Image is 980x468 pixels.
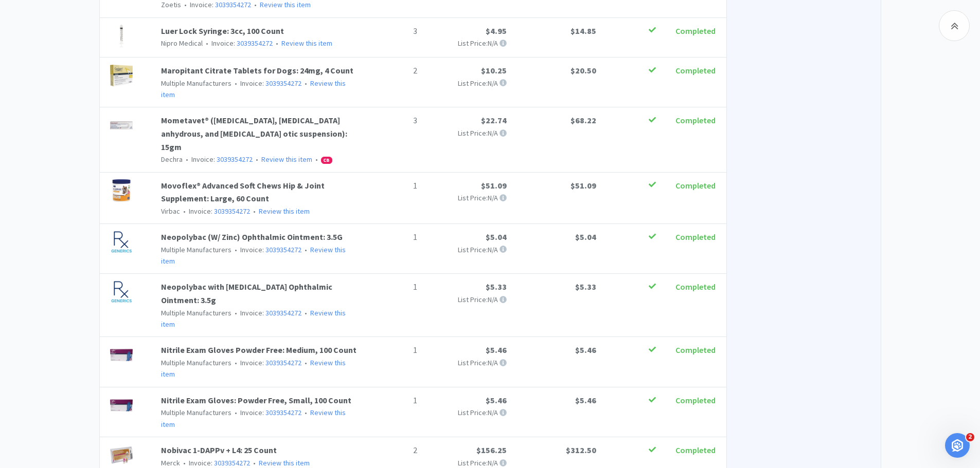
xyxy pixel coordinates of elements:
[486,232,507,242] span: $5.04
[575,395,596,405] span: $5.46
[476,445,507,455] span: $156.25
[259,458,310,467] a: Review this item
[110,344,133,366] img: c9d9a2656ed04197a1c67d9dbcbe0182_471982.jpeg
[425,78,507,89] p: List Price: N/A
[281,39,332,48] a: Review this item
[161,65,353,76] a: Maropitant Citrate Tablets for Dogs: 24mg, 4 Count
[204,39,210,48] span: •
[366,280,417,294] p: 1
[161,26,284,36] a: Luer Lock Syringe: 3cc, 100 Count
[265,308,301,317] a: 3039354272
[183,155,253,164] span: Invoice:
[675,180,716,191] span: Completed
[425,407,507,418] p: List Price: N/A
[571,26,596,36] span: $14.85
[575,345,596,355] span: $5.46
[233,79,239,88] span: •
[184,155,190,164] span: •
[366,444,417,457] p: 2
[481,65,507,76] span: $10.25
[110,179,133,202] img: 1f3e56b0d71a44f5a7eac94738c33bf2_514093.jpeg
[425,38,507,49] p: List Price: N/A
[675,26,716,36] span: Completed
[161,345,357,355] a: Nitrile Exam Gloves Powder Free: Medium, 100 Count
[571,115,596,125] span: $68.22
[366,114,417,127] p: 3
[180,458,250,467] span: Invoice:
[486,395,507,405] span: $5.46
[161,115,347,152] a: Mometavet® ([MEDICAL_DATA], [MEDICAL_DATA] anhydrous, and [MEDICAL_DATA] otic suspension): 15gm
[231,308,301,317] span: Invoice:
[182,207,187,216] span: •
[425,192,507,203] p: List Price: N/A
[259,207,310,216] a: Review this item
[366,25,417,38] p: 3
[233,245,239,254] span: •
[110,114,133,137] img: 1088283bfa314406bd73ca9b2ce9cfad_724061.jpeg
[161,408,346,428] a: Review this item
[161,245,231,254] span: Multiple Manufacturers
[425,294,507,305] p: List Price: N/A
[303,358,309,367] span: •
[274,39,280,48] span: •
[110,444,133,466] img: 9b4e3058644543a7bbf01079c4a12528_58317.jpeg
[161,232,343,242] a: Neopolybac (W/ Zinc) Ophthalmic Ointment: 3.5G
[161,282,332,305] a: Neopolybac with [MEDICAL_DATA] Ophthalmic Ointment: 3.5g
[161,358,231,367] span: Multiple Manufacturers
[675,232,716,242] span: Completed
[575,232,596,242] span: $5.04
[265,408,301,417] a: 3039354272
[945,433,970,458] iframe: Intercom live chat
[303,308,309,317] span: •
[322,157,332,163] span: CB
[675,345,716,355] span: Completed
[366,179,417,193] p: 1
[486,26,507,36] span: $4.95
[233,358,239,367] span: •
[675,115,716,125] span: Completed
[252,207,257,216] span: •
[237,39,273,48] a: 3039354272
[182,458,187,467] span: •
[265,245,301,254] a: 3039354272
[366,64,417,78] p: 2
[161,207,180,216] span: Virbac
[203,39,273,48] span: Invoice:
[214,458,250,467] a: 3039354272
[571,180,596,191] span: $51.09
[575,282,596,292] span: $5.33
[233,408,239,417] span: •
[161,458,180,467] span: Merck
[161,39,203,48] span: Nipro Medical
[966,433,974,441] span: 2
[110,64,133,87] img: 79fd3433994e4a7e96db7b9687afd092_711860.jpeg
[366,344,417,357] p: 1
[231,358,301,367] span: Invoice:
[261,155,312,164] a: Review this item
[425,244,507,255] p: List Price: N/A
[161,308,231,317] span: Multiple Manufacturers
[303,79,309,88] span: •
[161,79,231,88] span: Multiple Manufacturers
[675,65,716,76] span: Completed
[161,408,231,417] span: Multiple Manufacturers
[425,357,507,368] p: List Price: N/A
[366,394,417,407] p: 1
[486,282,507,292] span: $5.33
[254,155,260,164] span: •
[161,395,351,405] a: Nitrile Exam Gloves: Powder Free, Small, 100 Count
[110,25,133,47] img: 864430962eac4edab209fecda9c07d2a_465193.jpeg
[217,155,253,164] a: 3039354272
[675,282,716,292] span: Completed
[486,345,507,355] span: $5.46
[161,445,277,455] a: Nobivac 1-DAPPv + L4: 25 Count
[481,115,507,125] span: $22.74
[303,245,309,254] span: •
[231,245,301,254] span: Invoice:
[231,79,301,88] span: Invoice:
[233,308,239,317] span: •
[366,231,417,244] p: 1
[110,394,133,417] img: 9605520e39a848baadb003dbea4d57a7_471991.jpeg
[252,458,257,467] span: •
[161,79,346,99] a: Review this item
